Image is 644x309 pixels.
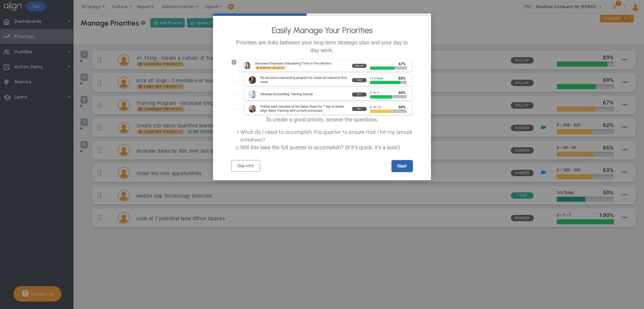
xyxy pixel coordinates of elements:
[240,129,412,143] span: What do I need to accomplish this quarter to ensure that I hit my annual initiatives?
[240,145,400,150] span: Will this take the full quarter to accomplish? (if it’s quick, it’s a task!)
[391,160,413,172] a: Next
[213,13,307,16] div: current step
[231,160,260,172] a: Skip Intro
[272,25,372,35] span: Easily Manage Your Priorities
[236,40,408,53] span: Priorities are links between your long term strategic plan and your day to day work.
[266,117,378,122] span: To create a great priority, answer the questions:
[417,16,429,28] a: Close modal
